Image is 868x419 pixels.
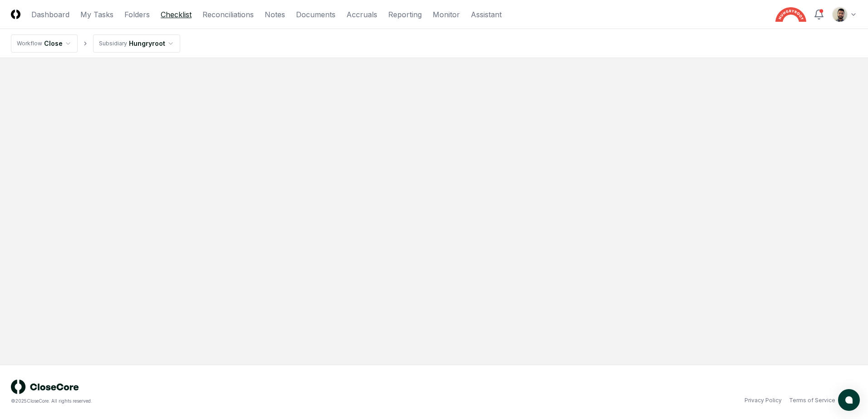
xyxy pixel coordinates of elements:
[265,9,285,20] a: Notes
[202,9,254,20] a: Reconciliations
[11,10,20,19] img: Logo
[99,39,127,48] div: Subsidiary
[433,9,460,20] a: Monitor
[838,389,860,411] button: atlas-launcher
[833,7,847,22] img: d09822cc-9b6d-4858-8d66-9570c114c672_214030b4-299a-48fd-ad93-fc7c7aef54c6.png
[17,39,42,48] div: Workflow
[388,9,422,20] a: Reporting
[124,9,150,20] a: Folders
[745,396,782,404] a: Privacy Policy
[296,9,335,20] a: Documents
[471,9,502,20] a: Assistant
[11,34,180,53] nav: breadcrumb
[80,9,113,20] a: My Tasks
[161,9,192,20] a: Checklist
[789,396,835,404] a: Terms of Service
[775,7,806,22] img: Hungryroot logo
[11,380,79,394] img: logo
[31,9,69,20] a: Dashboard
[346,9,377,20] a: Accruals
[11,398,434,404] div: © 2025 CloseCore. All rights reserved.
